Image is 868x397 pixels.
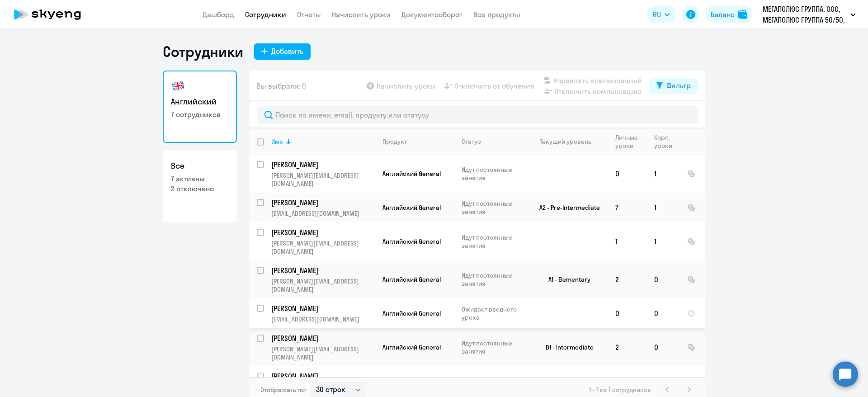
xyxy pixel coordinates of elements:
[271,198,375,208] a: [PERSON_NAME]
[462,137,481,146] div: Статус
[382,203,441,212] span: Английский General
[524,193,608,222] td: A2 - Pre-Intermediate
[654,133,672,150] div: Корп. уроки
[171,96,229,108] h3: Английский
[382,275,441,284] span: Английский General
[646,5,676,24] button: RU
[647,222,680,260] td: 1
[654,133,679,150] div: Корп. уроки
[254,43,311,60] button: Добавить
[608,328,647,366] td: 2
[271,333,373,343] p: [PERSON_NAME]
[271,46,303,57] div: Добавить
[297,10,321,19] a: Отчеты
[763,4,847,25] p: МЕГАПОЛЮС ГРУППА, ООО, МЕГАПОЛЮС ГРУППА 50/50, ООО
[608,193,647,222] td: 7
[462,137,524,146] div: Статус
[271,303,373,313] p: [PERSON_NAME]
[705,5,753,24] button: Балансbalance
[462,339,524,355] p: Идут постоянные занятия
[271,227,375,237] a: [PERSON_NAME]
[203,10,234,19] a: Дашборд
[473,10,520,19] a: Все продукты
[615,133,646,150] div: Личные уроки
[382,170,441,178] span: Английский General
[462,165,524,182] p: Идут постоянные занятия
[271,160,373,170] p: [PERSON_NAME]
[163,150,237,222] a: Все7 активны2 отключено
[653,9,661,20] span: RU
[462,305,524,321] p: Ожидает вводного урока
[462,233,524,250] p: Идут постоянные занятия
[540,137,591,146] div: Текущий уровень
[171,174,229,184] p: 7 активны
[271,333,375,343] a: [PERSON_NAME]
[271,160,375,170] a: [PERSON_NAME]
[524,260,608,298] td: A1 - Elementary
[647,298,680,328] td: 0
[649,78,698,94] button: Фильтр
[615,133,638,150] div: Личные уроки
[163,43,243,61] h1: Сотрудники
[608,298,647,328] td: 0
[647,260,680,298] td: 0
[271,137,375,146] div: Имя
[382,137,407,146] div: Продукт
[271,137,283,146] div: Имя
[260,386,306,394] span: Отображать по:
[171,184,229,194] p: 2 отключено
[589,386,651,394] span: 1 - 7 из 7 сотрудников
[462,271,524,288] p: Идут постоянные занятия
[647,193,680,222] td: 1
[382,343,441,351] span: Английский General
[382,237,441,246] span: Английский General
[271,265,373,275] p: [PERSON_NAME]
[711,9,735,20] div: Баланс
[524,328,608,366] td: B1 - Intermediate
[647,328,680,366] td: 0
[257,80,306,91] span: Вы выбрали: 0
[271,371,375,381] a: [PERSON_NAME]
[271,198,373,208] p: [PERSON_NAME]
[257,106,698,124] input: Поиск по имени, email, продукту или статусу
[171,160,229,172] h3: Все
[271,239,375,255] p: [PERSON_NAME][EMAIL_ADDRESS][DOMAIN_NAME]
[271,171,375,188] p: [PERSON_NAME][EMAIL_ADDRESS][DOMAIN_NAME]
[666,80,691,91] div: Фильтр
[531,137,608,146] div: Текущий уровень
[738,10,747,19] img: balance
[608,155,647,193] td: 0
[171,109,229,119] p: 7 сотрудников
[271,265,375,275] a: [PERSON_NAME]
[271,227,373,237] p: [PERSON_NAME]
[401,10,462,19] a: Документооборот
[171,79,185,93] img: english
[608,222,647,260] td: 1
[163,71,237,143] a: Английский7 сотрудников
[462,199,524,216] p: Идут постоянные занятия
[245,10,286,19] a: Сотрудники
[271,371,373,381] p: [PERSON_NAME]
[271,345,375,361] p: [PERSON_NAME][EMAIL_ADDRESS][DOMAIN_NAME]
[758,4,860,25] button: МЕГАПОЛЮС ГРУППА, ООО, МЕГАПОЛЮС ГРУППА 50/50, ООО
[608,260,647,298] td: 2
[271,315,375,323] p: [EMAIL_ADDRESS][DOMAIN_NAME]
[382,309,441,317] span: Английский General
[271,303,375,313] a: [PERSON_NAME]
[271,209,375,217] p: [EMAIL_ADDRESS][DOMAIN_NAME]
[382,137,454,146] div: Продукт
[271,277,375,293] p: [PERSON_NAME][EMAIL_ADDRESS][DOMAIN_NAME]
[332,10,391,19] a: Начислить уроки
[647,155,680,193] td: 1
